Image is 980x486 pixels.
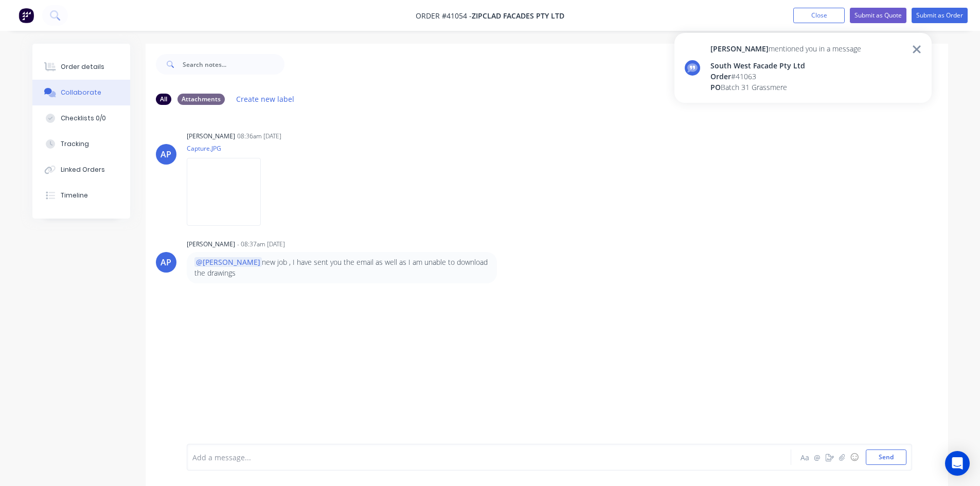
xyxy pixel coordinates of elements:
[793,8,845,23] button: Close
[61,62,104,71] div: Order details
[866,449,906,465] button: Send
[32,105,130,131] button: Checklists 0/0
[32,183,130,208] button: Timeline
[161,148,171,160] div: AP
[32,54,130,80] button: Order details
[187,132,235,141] div: [PERSON_NAME]
[710,60,861,71] div: South West Facade Pty Ltd
[187,240,235,249] div: [PERSON_NAME]
[710,44,769,53] span: [PERSON_NAME]
[710,82,721,92] span: PO
[799,451,811,463] button: Aa
[183,54,284,75] input: Search notes...
[177,94,225,105] div: Attachments
[945,451,970,476] div: Open Intercom Messenger
[194,257,262,267] span: @[PERSON_NAME]
[710,71,861,82] div: # 41063
[811,451,824,463] button: @
[231,92,300,106] button: Create new label
[61,191,88,200] div: Timeline
[161,256,171,268] div: AP
[61,165,105,174] div: Linked Orders
[187,144,271,153] p: Capture.JPG
[32,157,130,183] button: Linked Orders
[237,132,281,141] div: 08:36am [DATE]
[32,80,130,105] button: Collaborate
[416,11,472,21] span: Order #41054 -
[61,88,101,97] div: Collaborate
[848,451,861,463] button: ☺
[194,257,489,278] p: new job , I have sent you the email as well as I am unable to download the drawings
[19,8,34,23] img: Factory
[472,11,564,21] span: Zipclad Facades Pty Ltd
[850,8,906,23] button: Submit as Quote
[156,94,171,105] div: All
[710,82,861,93] div: Batch 31 Grassmere
[912,8,968,23] button: Submit as Order
[61,139,89,149] div: Tracking
[32,131,130,157] button: Tracking
[61,114,106,123] div: Checklists 0/0
[237,240,285,249] div: - 08:37am [DATE]
[710,71,731,81] span: Order
[710,43,861,54] div: mentioned you in a message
